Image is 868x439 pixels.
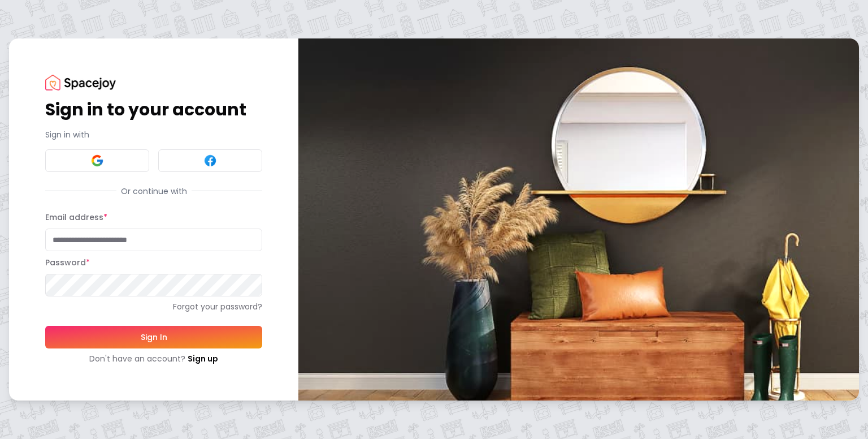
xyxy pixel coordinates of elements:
[45,257,90,268] label: Password
[45,100,262,120] h1: Sign in to your account
[116,186,192,197] span: Or continue with
[203,154,217,167] img: Facebook signin
[45,212,107,223] label: Email address
[298,38,859,400] img: banner
[45,129,262,140] p: Sign in with
[45,326,262,348] button: Sign In
[90,154,104,167] img: Google signin
[188,353,218,364] a: Sign up
[45,301,262,312] a: Forgot your password?
[45,75,116,90] img: Spacejoy Logo
[45,353,262,364] div: Don't have an account?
